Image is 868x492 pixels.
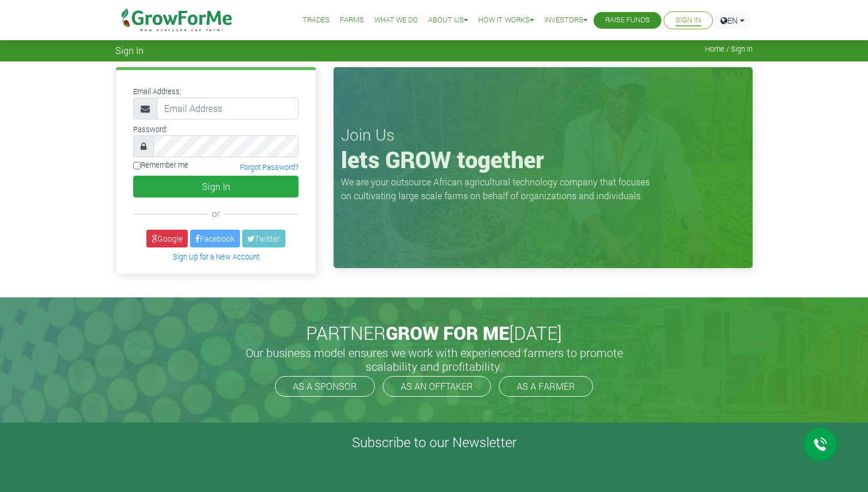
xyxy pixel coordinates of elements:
button: Sign In [133,176,299,197]
label: Password: [133,124,168,135]
a: AS A FARMER [499,376,593,397]
span: Home / Sign In [705,45,753,53]
span: Sign In [115,45,144,56]
a: What We Do [374,14,418,26]
a: AS A SPONSOR [275,376,375,397]
a: Sign In [676,14,701,26]
a: Farms [340,14,364,26]
h4: Subscribe to our Newsletter [14,434,854,451]
p: We are your outsource African agricultural technology company that focuses on cultivating large s... [341,175,657,203]
input: Email Address [157,98,299,119]
a: Trades [303,14,330,26]
a: EN [715,11,750,29]
a: About Us [428,14,468,26]
h5: Our business model ensures we work with experienced farmers to promote scalability and profitabil... [233,346,635,373]
a: How it Works [478,14,534,26]
div: or [133,207,299,220]
h3: Join Us [341,125,745,145]
a: Forgot Password? [240,162,299,172]
label: Remember me [133,160,188,171]
h1: lets GROW together [341,146,745,173]
a: AS AN OFFTAKER [383,376,491,397]
label: Email Address: [133,86,181,97]
h2: PARTNER [DATE] [120,322,748,344]
a: Investors [544,14,587,26]
input: Remember me [133,162,141,169]
a: Raise Funds [605,14,650,26]
a: Sign Up for a New Account [173,252,259,261]
a: Google [146,230,188,247]
span: GROW FOR ME [386,320,509,345]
